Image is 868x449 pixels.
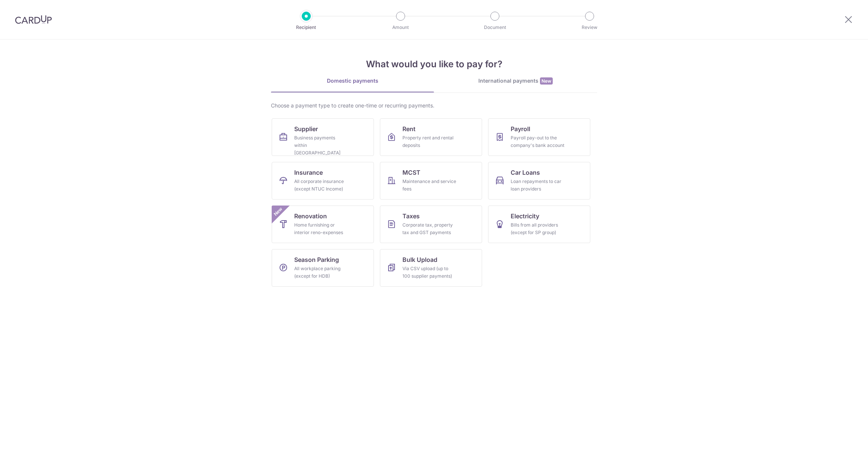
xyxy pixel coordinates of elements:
div: Corporate tax, property tax and GST payments [402,221,457,236]
div: Via CSV upload (up to 100 supplier payments) [402,265,457,280]
a: Bulk UploadVia CSV upload (up to 100 supplier payments) [380,249,482,287]
span: Insurance [294,168,323,177]
span: Renovation [294,212,327,221]
a: RentProperty rent and rental deposits [380,118,482,156]
img: CardUp [15,15,52,24]
span: Taxes [402,212,420,221]
div: Domestic payments [271,77,434,85]
span: Electricity [511,212,539,221]
div: Choose a payment type to create one-time or recurring payments. [271,102,597,109]
div: Payroll pay-out to the company's bank account [511,134,565,149]
h4: What would you like to pay for? [271,57,597,71]
a: SupplierBusiness payments within [GEOGRAPHIC_DATA] [272,118,374,156]
span: MCST [402,168,420,177]
p: Review [562,24,617,31]
a: RenovationHome furnishing or interior reno-expensesNew [272,206,374,243]
div: International payments [434,77,597,85]
span: New [540,77,553,85]
p: Document [467,24,523,31]
div: All workplace parking (except for HDB) [294,265,348,280]
a: InsuranceAll corporate insurance (except NTUC Income) [272,162,374,200]
span: Car Loans [511,168,540,177]
span: Rent [402,124,416,133]
div: Business payments within [GEOGRAPHIC_DATA] [294,134,348,157]
a: ElectricityBills from all providers (except for SP group) [488,206,590,243]
span: New [272,206,284,218]
span: Season Parking [294,255,339,264]
div: Home furnishing or interior reno-expenses [294,221,348,236]
a: Season ParkingAll workplace parking (except for HDB) [272,249,374,287]
div: Loan repayments to car loan providers [511,178,565,193]
div: Bills from all providers (except for SP group) [511,221,565,236]
a: PayrollPayroll pay-out to the company's bank account [488,118,590,156]
span: Payroll [511,124,530,133]
span: Supplier [294,124,318,133]
p: Amount [373,24,428,31]
a: Car LoansLoan repayments to car loan providers [488,162,590,200]
span: Bulk Upload [402,255,437,264]
a: MCSTMaintenance and service fees [380,162,482,200]
div: Maintenance and service fees [402,178,457,193]
a: TaxesCorporate tax, property tax and GST payments [380,206,482,243]
div: Property rent and rental deposits [402,134,457,149]
div: All corporate insurance (except NTUC Income) [294,178,348,193]
p: Recipient [278,24,334,31]
iframe: Opens a widget where you can find more information [820,426,860,445]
